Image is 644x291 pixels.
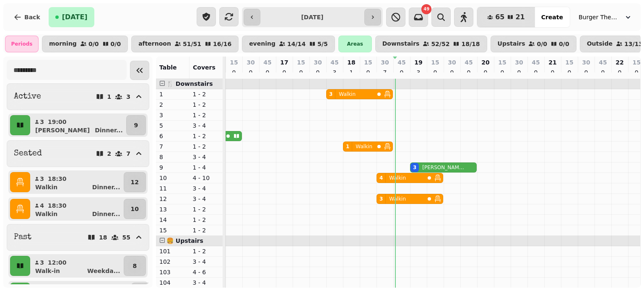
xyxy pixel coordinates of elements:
p: evening [249,41,275,47]
p: Upstairs [498,41,525,47]
p: 3 - 4 [193,278,220,287]
p: 0 / 0 [559,41,569,47]
p: 15 [565,58,573,67]
p: 1 - 2 [193,205,220,214]
button: 10 [124,199,146,219]
p: 1 - 2 [193,111,220,119]
button: Collapse sidebar [130,61,149,80]
button: Downstairs52/5218/18 [375,36,487,52]
p: 19 [414,58,422,67]
span: 🍴 Downstairs [166,80,213,87]
p: 30 [247,58,254,67]
p: 30 [381,58,389,67]
p: 1 - 2 [193,247,220,255]
p: Downstairs [382,41,420,47]
div: 1 [346,143,349,150]
p: 5 / 5 [317,41,328,47]
p: 0 [247,68,254,77]
p: 4 - 6 [193,268,220,276]
p: 9 [134,121,138,129]
p: 16 / 16 [213,41,231,47]
p: 15 [297,58,305,67]
p: 17 [280,58,288,67]
p: 13 / 13 [624,41,643,47]
button: 319:00[PERSON_NAME]Dinner... [32,115,125,135]
p: 30 [582,58,590,67]
div: Areas [338,36,372,52]
p: Outside [587,41,613,47]
button: Past1855 [7,224,149,251]
p: 12:00 [48,258,67,267]
p: 104 [159,278,186,287]
p: 0 [398,68,405,77]
p: 1 - 2 [193,216,220,224]
p: 3 [126,94,130,100]
p: 1 - 2 [193,100,220,109]
p: 30 [448,58,456,67]
span: 65 [495,14,504,21]
p: 19:00 [48,118,67,126]
p: 0 [482,68,489,77]
p: 9 [159,163,186,172]
button: 9 [126,115,146,135]
p: 1 [348,68,355,77]
p: 0 [365,68,371,77]
p: 5 [159,121,186,130]
span: 21 [515,14,525,21]
p: 3 - 4 [193,153,220,161]
p: 0 [566,68,573,77]
p: 45 [397,58,405,67]
p: 6 [159,132,186,140]
p: 45 [263,58,271,67]
p: 3 [331,68,338,77]
p: 1 [107,94,112,100]
p: Walkin [35,183,57,191]
span: 🍔 Upstairs [166,237,203,244]
p: 102 [159,258,186,266]
button: Burger Theory [574,10,637,25]
p: 45 [330,58,338,67]
p: 45 [465,58,473,67]
p: Walkin [356,143,372,150]
p: 0 [281,68,288,77]
p: 0 [314,68,321,77]
p: 12 [131,178,139,186]
p: Walkin [389,175,406,181]
p: 2 [159,100,186,109]
p: 3 [415,68,422,77]
p: 101 [159,247,186,255]
p: 3 [159,111,186,119]
p: 4 [39,201,44,210]
p: 30 [314,58,322,67]
p: 15 [431,58,439,67]
p: 15 [230,58,238,67]
p: 2 [107,151,112,157]
p: 0 [499,68,506,77]
div: 4 [379,175,383,181]
p: 18 [347,58,355,67]
p: Weekda ... [87,267,120,275]
p: 15 [633,58,641,67]
span: Table [159,64,177,71]
p: 14 [159,216,186,224]
p: 0 [516,68,522,77]
p: 1 - 2 [193,90,220,98]
button: 418:30WalkinDinner... [32,199,122,219]
p: Walkin [339,91,356,98]
div: 3 [413,164,416,171]
p: 1 - 2 [193,226,220,234]
p: 0 [465,68,472,77]
span: Covers [193,64,216,71]
p: 3 [39,175,44,183]
p: 30 [515,58,523,67]
button: 318:30WalkinDinner... [32,172,122,192]
p: 103 [159,268,186,276]
p: 1 [159,90,186,98]
h2: Seated [14,148,42,160]
p: Dinner ... [92,210,120,218]
p: 18:30 [48,175,67,183]
p: 3 - 4 [193,184,220,193]
p: 7 [126,151,130,157]
p: Dinner ... [95,126,123,134]
p: 0 [231,68,237,77]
